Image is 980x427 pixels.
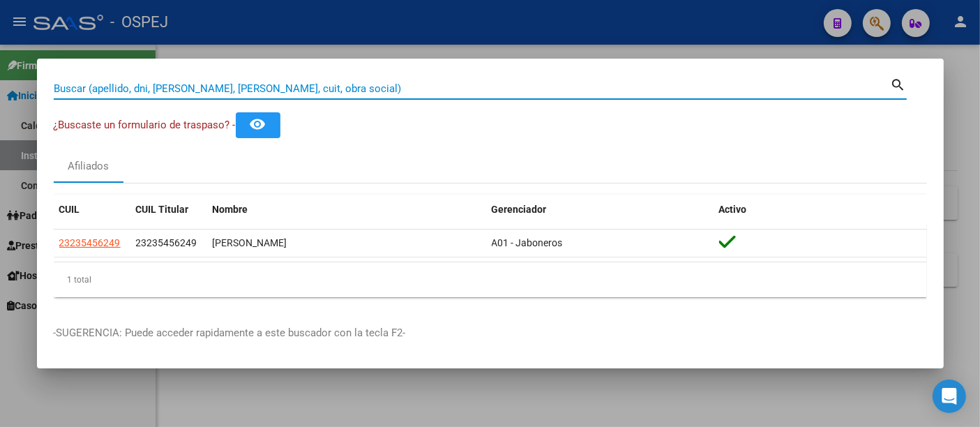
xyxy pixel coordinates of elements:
[719,204,747,215] span: Activo
[213,235,481,251] div: [PERSON_NAME]
[54,325,927,341] p: -SUGERENCIA: Puede acceder rapidamente a este buscador con la tecla F2-
[250,116,266,133] mat-icon: remove_red_eye
[136,237,197,248] span: 23235456249
[486,195,714,225] datatable-header-cell: Gerenciador
[213,204,248,215] span: Nombre
[59,204,80,215] span: CUIL
[492,204,547,215] span: Gerenciador
[54,119,236,131] span: ¿Buscaste un formulario de traspaso? -
[68,158,109,174] div: Afiliados
[59,237,121,248] span: 23235456249
[130,195,207,225] datatable-header-cell: CUIL Titular
[933,380,966,413] div: Open Intercom Messenger
[54,195,130,225] datatable-header-cell: CUIL
[54,262,927,297] div: 1 total
[891,75,907,92] mat-icon: search
[207,195,486,225] datatable-header-cell: Nombre
[492,237,563,248] span: A01 - Jaboneros
[714,195,927,225] datatable-header-cell: Activo
[136,204,189,215] span: CUIL Titular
